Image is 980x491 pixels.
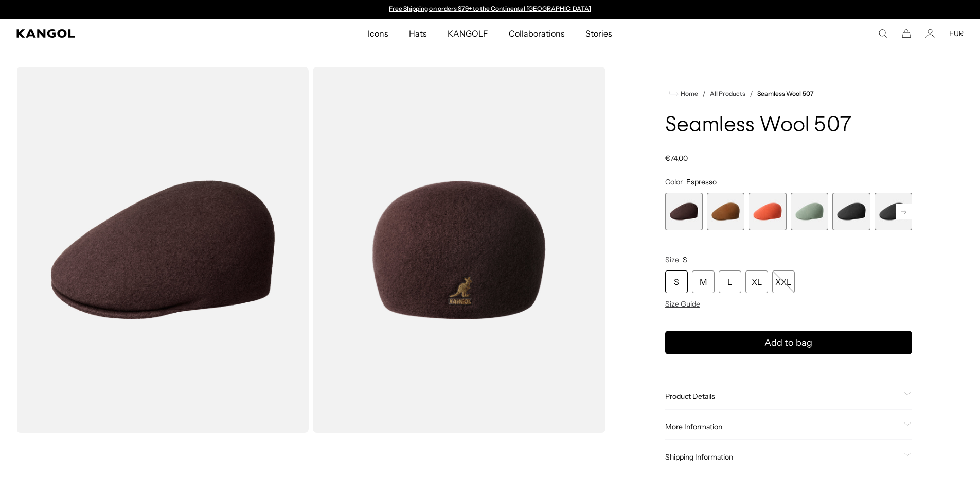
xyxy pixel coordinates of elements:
[665,88,912,100] nav: breadcrumbs
[665,392,900,401] span: Product Details
[357,19,398,48] a: Icons
[745,88,753,100] li: /
[925,29,935,38] a: Account
[665,154,688,163] span: €74,00
[409,19,427,48] span: Hats
[764,336,812,350] span: Add to bag
[665,331,912,354] button: Add to bag
[665,270,688,293] div: S
[665,255,679,264] span: Size
[686,177,717,187] span: Espresso
[384,5,596,13] slideshow-component: Announcement bar
[367,19,388,48] span: Icons
[878,29,887,38] summary: Search here
[313,67,605,433] img: color-espresso
[665,452,900,462] span: Shipping Information
[749,193,786,230] div: 3 of 9
[832,193,870,230] label: Black/Gold
[875,193,912,230] label: Black
[16,67,309,433] img: color-espresso
[665,114,912,137] h1: Seamless Wool 507
[745,270,768,293] div: XL
[585,19,612,48] span: Stories
[437,19,498,48] a: KANGOLF
[698,88,706,100] li: /
[384,5,596,13] div: 1 of 2
[665,193,703,230] div: 1 of 9
[683,255,687,264] span: S
[757,90,813,97] a: Seamless Wool 507
[772,270,795,293] div: XXL
[399,19,437,48] a: Hats
[665,299,700,309] span: Size Guide
[692,270,715,293] div: M
[679,90,698,97] span: Home
[902,29,911,38] button: Cart
[498,19,575,48] a: Collaborations
[575,19,622,48] a: Stories
[791,193,828,230] div: 4 of 9
[749,193,786,230] label: Coral Flame
[707,193,744,230] label: Rustic Caramel
[669,89,698,98] a: Home
[875,193,912,230] div: 6 of 9
[384,5,596,13] div: Announcement
[832,193,870,230] div: 5 of 9
[665,193,703,230] label: Espresso
[710,90,745,97] a: All Products
[16,29,244,38] a: Kangol
[791,193,828,230] label: Sage Green
[665,422,900,431] span: More Information
[389,5,591,12] a: Free Shipping on orders $79+ to the Continental [GEOGRAPHIC_DATA]
[707,193,744,230] div: 2 of 9
[949,29,964,38] button: EUR
[448,19,488,48] span: KANGOLF
[509,19,565,48] span: Collaborations
[665,177,683,187] span: Color
[719,270,741,293] div: L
